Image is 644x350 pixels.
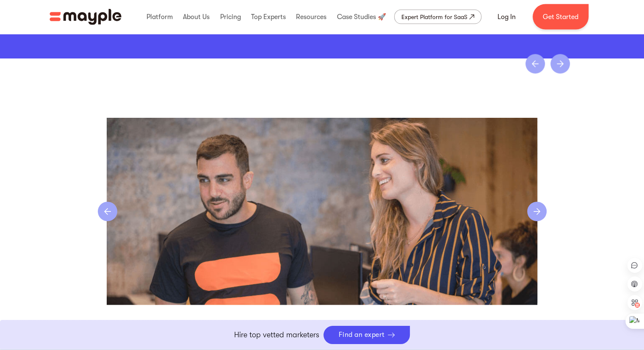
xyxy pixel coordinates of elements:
div: Top Experts [249,3,288,31]
div: Resources [294,3,329,31]
div: carousel [98,118,547,305]
div: About Us [181,3,212,31]
a: Expert Platform for SaaS [394,10,481,24]
div: next slide [527,202,547,221]
p: Hire top vetted marketers [234,329,319,341]
a: home [50,9,122,25]
div: Platform [144,3,175,31]
a: Log In [487,7,526,27]
div: Pricing [218,3,243,31]
div: 4 of 4 [98,118,547,305]
img: Mayple logo [50,9,122,25]
div: previous slide [98,202,117,221]
iframe: Chat Widget [492,252,644,350]
a: Get Started [533,4,589,30]
div: previous slide [525,54,545,74]
div: next slide [550,54,570,74]
div: Expert Platform for SaaS [401,12,467,22]
div: Find an expert [339,331,385,339]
